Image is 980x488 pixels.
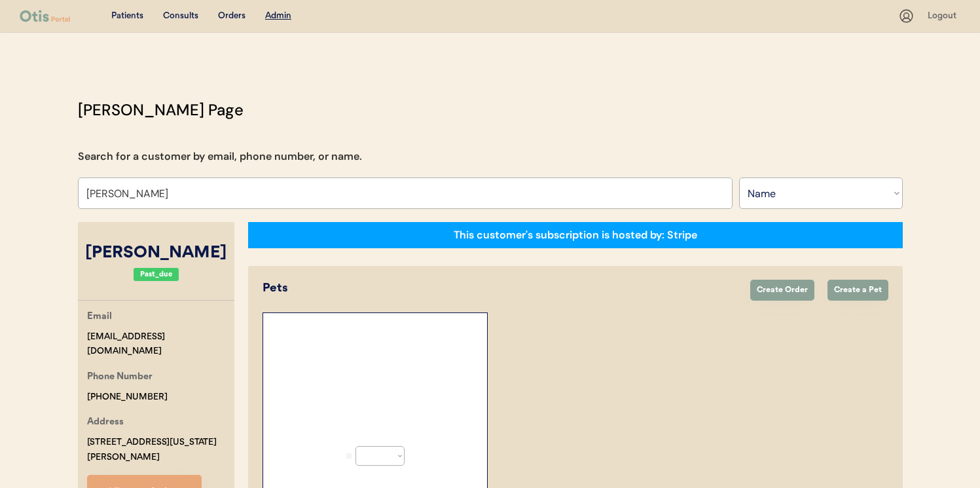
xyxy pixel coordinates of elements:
div: Phone Number [87,369,153,386]
button: Create a Pet [827,280,888,301]
div: Consults [163,10,198,23]
div: Email [87,309,112,326]
div: [EMAIL_ADDRESS][DOMAIN_NAME] [87,329,234,360]
div: [PERSON_NAME] Page [78,98,244,122]
img: yH5BAEAAAAALAAAAAABAAEAAAIBRAA7 [310,313,441,436]
div: [PERSON_NAME] [78,241,234,266]
div: [STREET_ADDRESS][US_STATE][PERSON_NAME] [87,435,234,465]
div: Pets [263,280,737,297]
input: Search by name [78,178,733,209]
div: Address [87,415,124,431]
button: Create Order [750,280,814,301]
div: Patients [111,10,143,23]
div: Orders [218,10,245,23]
div: This customer's subscription is hosted by: Stripe [454,228,697,242]
div: Logout [928,10,960,23]
u: Admin [265,11,291,20]
div: Search for a customer by email, phone number, or name. [78,149,362,164]
div: [PHONE_NUMBER] [87,390,168,405]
